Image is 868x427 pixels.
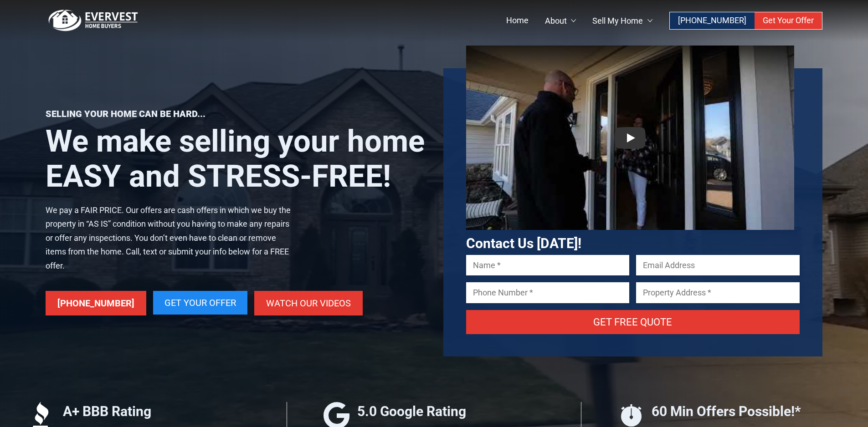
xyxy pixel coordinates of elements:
[678,15,746,25] span: [PHONE_NUMBER]
[254,291,363,315] a: Watch Our Videos
[652,402,839,421] h4: 60 Min Offers Possible!*
[46,203,298,273] p: We pay a FAIR PRICE. Our offers are cash offers in which we buy the property in “AS IS” condition...
[636,255,800,275] input: Email Address
[46,291,146,315] a: [PHONE_NUMBER]
[466,255,630,275] input: Name *
[466,236,800,252] h3: Contact Us [DATE]!
[57,298,134,309] span: [PHONE_NUMBER]
[466,282,630,303] input: Phone Number *
[537,12,585,29] a: About
[46,124,425,194] h1: We make selling your home EASY and STRESS-FREE!
[755,12,822,29] a: Get Your Offer
[584,12,661,29] a: Sell My Home
[498,12,537,29] a: Home
[46,109,425,119] p: Selling your home can be hard...
[466,255,800,345] form: Contact form
[670,12,755,29] a: [PHONE_NUMBER]
[46,9,141,32] img: logo.png
[153,291,247,315] a: Get Your Offer
[466,310,800,334] input: Get Free Quote
[636,282,800,303] input: Property Address *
